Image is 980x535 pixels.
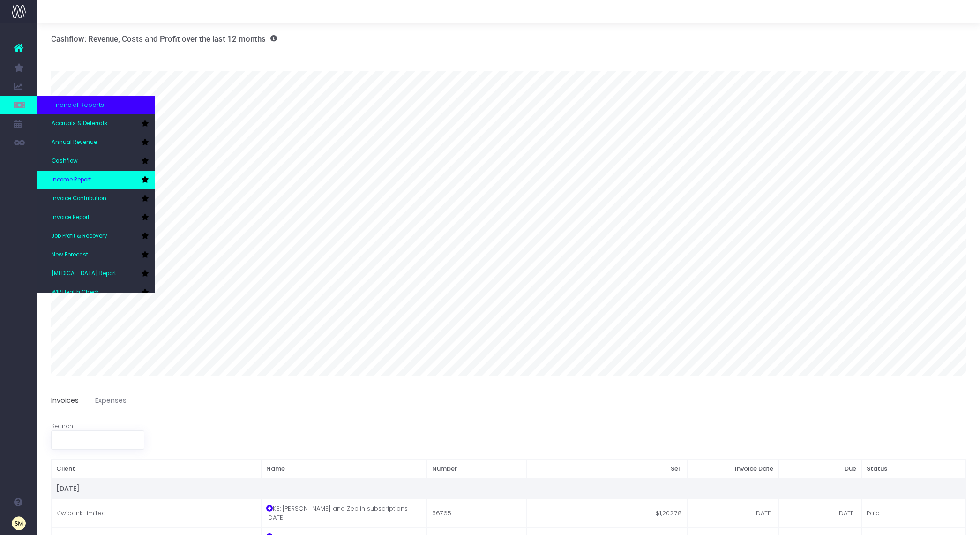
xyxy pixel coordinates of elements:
[778,459,862,479] th: Due: activate to sort column ascending
[37,171,155,189] a: Income Report
[687,499,778,527] td: [DATE]
[37,189,155,208] a: Invoice Contribution
[52,499,262,527] td: Kiwibank Limited
[52,459,262,479] th: Client: activate to sort column ascending
[778,499,862,527] td: [DATE]
[12,516,26,530] img: images/default_profile_image.png
[37,283,155,302] a: WIP Health Check
[261,459,427,479] th: Name: activate to sort column ascending
[52,195,106,203] span: Invoice Contribution
[37,208,155,227] a: Invoice Report
[427,459,526,479] th: Number: activate to sort column ascending
[51,34,277,44] h3: Cashflow: Revenue, Costs and Profit over the last 12 months
[52,138,97,147] span: Annual Revenue
[51,422,145,450] label: Search:
[37,264,155,283] a: [MEDICAL_DATA] Report
[261,499,427,527] td: KB: [PERSON_NAME] and Zeplin subscriptions [DATE]
[526,499,687,527] td: $1,202.78
[37,246,155,264] a: New Forecast
[37,114,155,133] a: Accruals & Deferrals
[37,227,155,246] a: Job Profit & Recovery
[52,251,88,259] span: New Forecast
[52,270,116,278] span: [MEDICAL_DATA] Report
[52,479,966,499] td: [DATE]
[52,157,78,166] span: Cashflow
[52,213,90,222] span: Invoice Report
[52,100,104,110] span: Financial Reports
[52,120,107,128] span: Accruals & Deferrals
[526,459,687,479] th: Sell: activate to sort column ascending
[95,390,127,412] a: Expenses
[51,390,79,412] a: Invoices
[52,288,99,297] span: WIP Health Check
[37,133,155,152] a: Annual Revenue
[687,459,778,479] th: Invoice Date: activate to sort column ascending
[52,176,91,184] span: Income Report
[861,499,966,527] td: Paid
[37,152,155,171] a: Cashflow
[52,232,107,241] span: Job Profit & Recovery
[861,459,966,479] th: Status: activate to sort column ascending
[51,430,145,449] input: Search:
[427,499,526,527] td: 56765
